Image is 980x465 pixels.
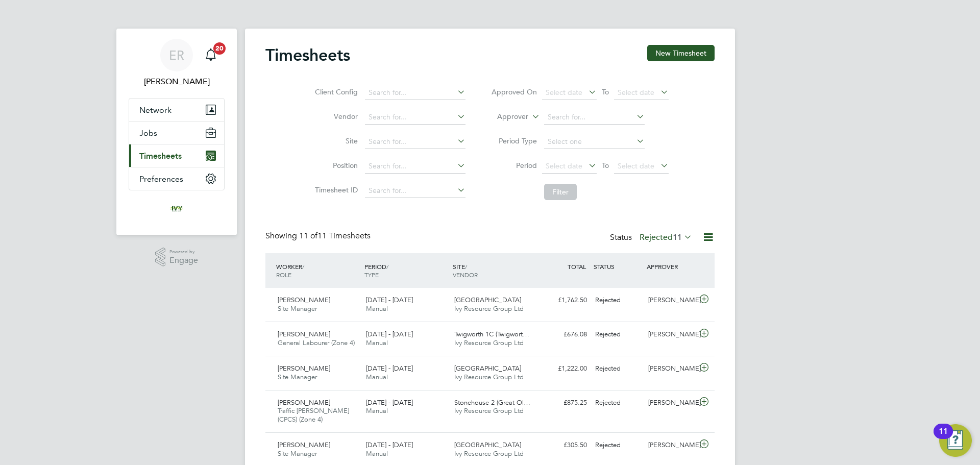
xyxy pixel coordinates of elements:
[538,326,591,343] div: £676.08
[591,257,644,276] div: STATUS
[366,304,388,313] span: Manual
[278,449,317,458] span: Site Manager
[647,45,715,61] button: New Timesheet
[169,256,198,265] span: Engage
[618,88,654,97] span: Select date
[169,48,184,62] span: ER
[644,437,697,454] div: [PERSON_NAME]
[644,395,697,411] div: [PERSON_NAME]
[640,232,692,242] label: Rejected
[673,232,682,242] span: 11
[129,201,225,217] a: Go to home page
[365,135,465,149] input: Search for...
[278,304,317,313] span: Site Manager
[366,440,413,449] span: [DATE] - [DATE]
[538,395,591,411] div: £875.25
[139,151,182,161] span: Timesheets
[591,395,644,411] div: Rejected
[213,42,226,55] span: 20
[129,39,225,88] a: ER[PERSON_NAME]
[454,373,524,381] span: Ivy Resource Group Ltd
[546,161,582,170] span: Select date
[274,257,362,284] div: WORKER
[201,39,221,71] a: 20
[491,161,537,170] label: Period
[364,271,379,279] span: TYPE
[538,437,591,454] div: £305.50
[644,257,697,276] div: APPROVER
[453,271,478,279] span: VENDOR
[129,167,224,190] button: Preferences
[312,112,358,121] label: Vendor
[599,159,612,172] span: To
[312,136,358,145] label: Site
[366,373,388,381] span: Manual
[454,296,521,304] span: [GEOGRAPHIC_DATA]
[129,76,225,88] span: Emma Randall
[591,326,644,343] div: Rejected
[644,326,697,343] div: [PERSON_NAME]
[139,105,171,115] span: Network
[278,398,330,407] span: [PERSON_NAME]
[544,110,645,125] input: Search for...
[491,136,537,145] label: Period Type
[265,231,373,241] div: Showing
[544,135,645,149] input: Select one
[482,112,528,122] label: Approver
[278,440,330,449] span: [PERSON_NAME]
[278,338,355,347] span: General Labourer (Zone 4)
[366,398,413,407] span: [DATE] - [DATE]
[168,201,185,217] img: ivyresourcegroup-logo-retina.png
[366,406,388,415] span: Manual
[302,262,304,271] span: /
[129,121,224,144] button: Jobs
[939,431,948,445] div: 11
[276,271,291,279] span: ROLE
[538,292,591,309] div: £1,762.50
[366,449,388,458] span: Manual
[366,338,388,347] span: Manual
[386,262,388,271] span: /
[544,184,577,200] button: Filter
[454,449,524,458] span: Ivy Resource Group Ltd
[278,296,330,304] span: [PERSON_NAME]
[155,248,199,267] a: Powered byEngage
[139,128,157,138] span: Jobs
[465,262,467,271] span: /
[278,406,349,424] span: Traffic [PERSON_NAME] (CPCS) (Zone 4)
[312,87,358,96] label: Client Config
[644,360,697,377] div: [PERSON_NAME]
[299,231,371,241] span: 11 Timesheets
[568,262,586,271] span: TOTAL
[169,248,198,256] span: Powered by
[599,85,612,99] span: To
[591,292,644,309] div: Rejected
[618,161,654,170] span: Select date
[610,231,694,245] div: Status
[454,364,521,373] span: [GEOGRAPHIC_DATA]
[312,185,358,194] label: Timesheet ID
[454,330,529,338] span: Twigworth 1C (Twigwort…
[365,110,465,125] input: Search for...
[278,330,330,338] span: [PERSON_NAME]
[366,364,413,373] span: [DATE] - [DATE]
[454,338,524,347] span: Ivy Resource Group Ltd
[454,398,530,407] span: Stonehouse 2 (Great Ol…
[366,330,413,338] span: [DATE] - [DATE]
[454,440,521,449] span: [GEOGRAPHIC_DATA]
[454,304,524,313] span: Ivy Resource Group Ltd
[365,184,465,198] input: Search for...
[491,87,537,96] label: Approved On
[591,437,644,454] div: Rejected
[299,231,317,241] span: 11 of
[278,364,330,373] span: [PERSON_NAME]
[538,360,591,377] div: £1,222.00
[939,424,972,457] button: Open Resource Center, 11 new notifications
[312,161,358,170] label: Position
[366,296,413,304] span: [DATE] - [DATE]
[644,292,697,309] div: [PERSON_NAME]
[450,257,538,284] div: SITE
[454,406,524,415] span: Ivy Resource Group Ltd
[365,159,465,174] input: Search for...
[365,86,465,100] input: Search for...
